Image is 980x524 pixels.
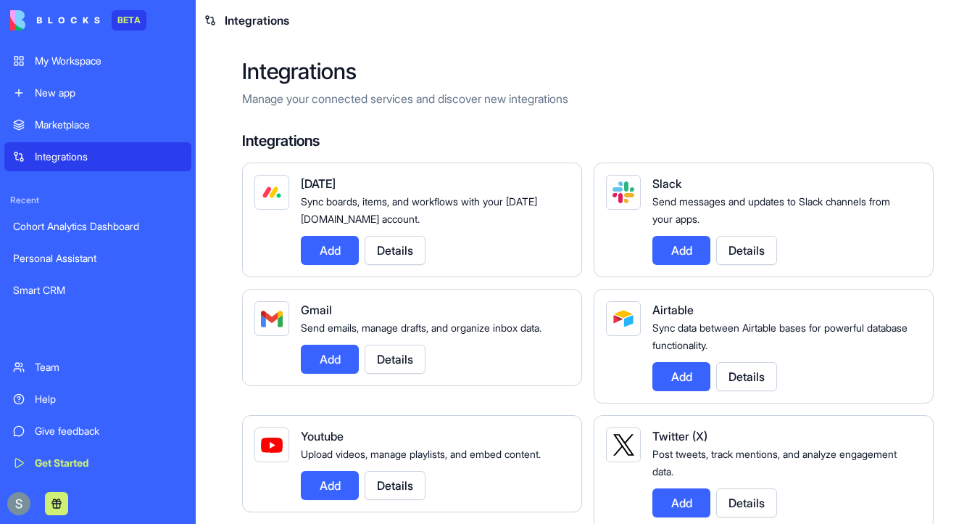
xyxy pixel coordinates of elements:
[4,385,191,414] a: Help
[35,118,183,132] div: Marketplace
[29,128,261,152] p: How can we help?
[301,429,344,443] span: Youtube
[72,437,145,495] button: Messages
[652,448,897,478] span: Post tweets, track mentions, and analyze engagement data.
[29,28,46,51] img: logo
[4,46,191,75] a: My Workspace
[716,362,777,391] button: Details
[65,208,243,223] div: test
[4,142,191,171] a: Integrations
[242,131,934,151] h4: Integrations
[301,448,541,460] span: Upload videos, manage playlists, and embed content.
[652,303,694,317] span: Airtable
[652,362,710,391] button: Add
[4,78,191,107] a: New app
[301,303,332,317] span: Gmail
[652,176,681,191] span: Slack
[4,417,191,446] a: Give feedback
[10,10,100,30] img: logo
[20,473,52,483] span: Home
[4,276,191,305] a: Smart CRM
[365,345,425,374] button: Details
[301,236,359,265] button: Add
[242,90,934,107] p: Manage your connected services and discover new integrations
[30,271,242,287] div: Send us a message
[652,236,710,265] button: Add
[13,251,183,266] div: Personal Assistant
[217,437,290,495] button: Help
[30,184,260,202] div: Recent ticket
[29,103,261,128] p: Hi [PERSON_NAME]
[35,150,183,164] div: Integrations
[35,424,183,438] div: Give feedback
[13,219,183,234] div: Cohort Analytics Dashboard
[30,409,117,425] span: Search for help
[242,473,265,483] span: Help
[716,488,777,517] button: Details
[112,10,146,30] div: BETA
[30,287,242,302] div: We typically reply within 4 hours
[30,361,243,376] div: Tickets
[4,212,191,241] a: Cohort Analytics Dashboard
[652,322,908,351] span: Sync data between Airtable bases for powerful database functionality.
[365,471,425,500] button: Details
[210,23,239,52] div: Profile image for Dan
[84,473,134,483] span: Messages
[365,236,425,265] button: Details
[4,353,191,382] a: Team
[301,195,537,225] span: Sync boards, items, and workflows with your [DATE][DOMAIN_NAME] account.
[14,259,275,314] div: Send us a messageWe typically reply within 4 hours
[249,23,275,49] div: Close
[7,492,30,515] img: ACg8ocKnDTHbS00rqwWSHQfXf8ia04QnQtz5EDX_Ef5UNrjqV-k=s96-c
[35,456,183,470] div: Get Started
[301,176,336,191] span: [DATE]
[652,195,890,225] span: Send messages and updates to Slack channels from your apps.
[652,488,710,517] button: Add
[4,195,191,206] span: Recent
[301,471,359,500] button: Add
[21,355,269,382] div: Tickets
[35,360,183,374] div: Team
[15,202,275,244] div: test#37943728 • Submitted
[13,283,183,298] div: Smart CRM
[30,334,260,349] div: Create a ticket
[10,10,146,30] a: BETA
[301,322,541,334] span: Send emails, manage drafts, and organize inbox data.
[35,54,183,68] div: My Workspace
[716,236,777,265] button: Details
[4,449,191,478] a: Get Started
[35,392,183,406] div: Help
[301,345,359,374] button: Add
[4,244,191,273] a: Personal Assistant
[242,58,934,84] h2: Integrations
[225,12,289,29] span: Integrations
[164,473,199,483] span: Tickets
[652,429,707,443] span: Twitter (X)
[183,23,212,52] div: Profile image for Sharon
[155,23,184,52] img: Profile image for Shelly
[35,86,183,100] div: New app
[65,223,243,238] div: #37943728 • Submitted
[145,437,217,495] button: Tickets
[4,110,191,139] a: Marketplace
[21,402,269,431] button: Search for help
